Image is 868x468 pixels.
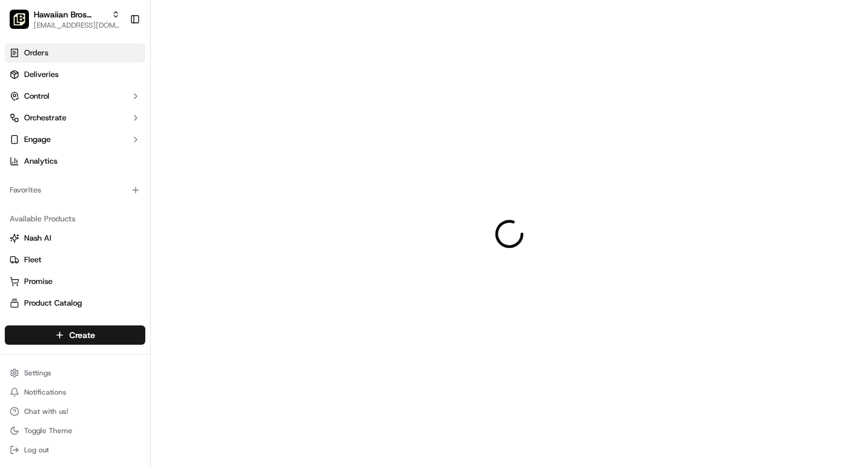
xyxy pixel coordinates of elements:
[5,442,145,458] button: Log out
[24,69,58,80] span: Deliveries
[10,254,140,265] a: Fleet
[34,8,107,20] button: Hawaiian Bros (Waco TX_6th)
[24,254,42,265] span: Fleet
[10,276,140,287] a: Promise
[5,325,145,345] button: Create
[24,112,66,123] span: Orchestrate
[5,250,145,269] button: Fleet
[24,91,49,102] span: Control
[24,298,82,309] span: Product Catalog
[5,365,145,381] button: Settings
[34,20,120,30] button: [EMAIL_ADDRESS][DOMAIN_NAME]
[5,180,145,200] div: Favorites
[5,5,125,34] button: Hawaiian Bros (Waco TX_6th)Hawaiian Bros (Waco TX_6th)[EMAIL_ADDRESS][DOMAIN_NAME]
[24,233,51,244] span: Nash AI
[5,43,145,63] a: Orders
[24,445,49,455] span: Log out
[5,152,145,171] a: Analytics
[24,134,51,145] span: Engage
[5,209,145,229] div: Available Products
[24,387,66,397] span: Notifications
[5,272,145,291] button: Promise
[24,407,68,416] span: Chat with us!
[5,65,145,84] a: Deliveries
[24,276,52,287] span: Promise
[5,87,145,106] button: Control
[5,130,145,149] button: Engage
[5,422,145,439] button: Toggle Theme
[24,156,57,167] span: Analytics
[10,298,140,309] a: Product Catalog
[24,48,48,58] span: Orders
[5,229,145,248] button: Nash AI
[69,329,95,341] span: Create
[5,403,145,420] button: Chat with us!
[5,384,145,401] button: Notifications
[10,233,140,244] a: Nash AI
[24,368,51,378] span: Settings
[10,10,29,29] img: Hawaiian Bros (Waco TX_6th)
[24,426,72,436] span: Toggle Theme
[5,294,145,313] button: Product Catalog
[5,108,145,128] button: Orchestrate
